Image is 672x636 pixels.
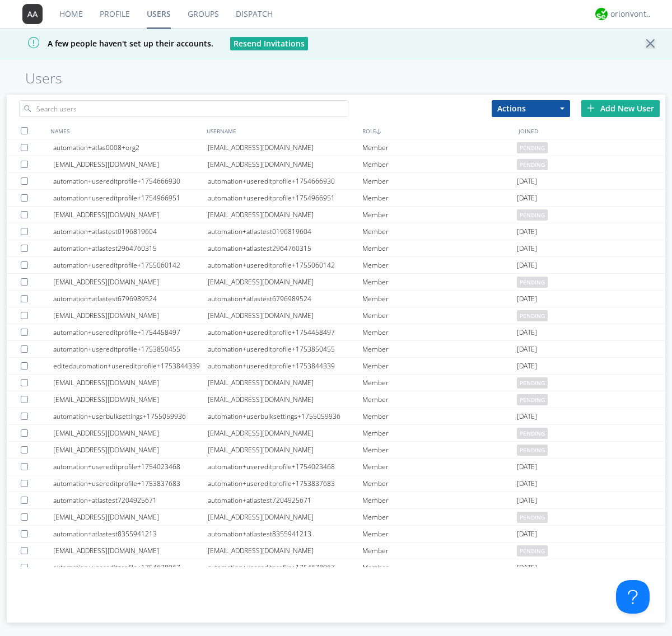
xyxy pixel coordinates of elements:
[53,559,208,576] div: automation+usereditprofile+1754678967
[7,139,665,156] a: automation+atlas0008+org2[EMAIL_ADDRESS][DOMAIN_NAME]Memberpending
[517,277,548,288] span: pending
[587,104,595,112] img: plus.svg
[362,173,517,189] div: Member
[53,139,208,156] div: automation+atlas0008+org2
[7,492,665,509] a: automation+atlastest7204925671automation+atlastest7204925671Member[DATE]
[7,240,665,257] a: automation+atlastest2964760315automation+atlastest2964760315Member[DATE]
[53,173,208,189] div: automation+usereditprofile+1754666930
[517,526,537,543] span: [DATE]
[208,375,362,391] div: [EMAIL_ADDRESS][DOMAIN_NAME]
[362,492,517,508] div: Member
[7,526,665,543] a: automation+atlastest8355941213automation+atlastest8355941213Member[DATE]
[208,492,362,508] div: automation+atlastest7204925671
[516,123,672,139] div: JOINED
[7,190,665,207] a: automation+usereditprofile+1754966951automation+usereditprofile+1754966951Member[DATE]
[19,100,348,117] input: Search users
[208,391,362,408] div: [EMAIL_ADDRESS][DOMAIN_NAME]
[517,445,548,456] span: pending
[208,190,362,206] div: automation+usereditprofile+1754966951
[208,139,362,156] div: [EMAIL_ADDRESS][DOMAIN_NAME]
[208,223,362,240] div: automation+atlastest0196819604
[7,223,665,240] a: automation+atlastest0196819604automation+atlastest0196819604Member[DATE]
[362,543,517,559] div: Member
[208,459,362,475] div: automation+usereditprofile+1754023468
[22,4,43,24] img: 373638.png
[362,274,517,290] div: Member
[362,475,517,492] div: Member
[517,240,537,257] span: [DATE]
[208,509,362,525] div: [EMAIL_ADDRESS][DOMAIN_NAME]
[208,274,362,290] div: [EMAIL_ADDRESS][DOMAIN_NAME]
[362,240,517,256] div: Member
[208,442,362,458] div: [EMAIL_ADDRESS][DOMAIN_NAME]
[7,207,665,223] a: [EMAIL_ADDRESS][DOMAIN_NAME][EMAIL_ADDRESS][DOMAIN_NAME]Memberpending
[7,173,665,190] a: automation+usereditprofile+1754666930automation+usereditprofile+1754666930Member[DATE]
[7,156,665,173] a: [EMAIL_ADDRESS][DOMAIN_NAME][EMAIL_ADDRESS][DOMAIN_NAME]Memberpending
[208,207,362,223] div: [EMAIL_ADDRESS][DOMAIN_NAME]
[616,580,650,614] iframe: Toggle Customer Support
[517,291,537,307] span: [DATE]
[208,291,362,307] div: automation+atlastest6796989524
[517,159,548,170] span: pending
[7,543,665,559] a: [EMAIL_ADDRESS][DOMAIN_NAME][EMAIL_ADDRESS][DOMAIN_NAME]Memberpending
[208,173,362,189] div: automation+usereditprofile+1754666930
[53,274,208,290] div: [EMAIL_ADDRESS][DOMAIN_NAME]
[208,358,362,374] div: automation+usereditprofile+1753844339
[362,425,517,441] div: Member
[53,358,208,374] div: editedautomation+usereditprofile+1753844339
[362,509,517,525] div: Member
[362,207,517,223] div: Member
[208,240,362,256] div: automation+atlastest2964760315
[208,543,362,559] div: [EMAIL_ADDRESS][DOMAIN_NAME]
[208,156,362,172] div: [EMAIL_ADDRESS][DOMAIN_NAME]
[7,442,665,459] a: [EMAIL_ADDRESS][DOMAIN_NAME][EMAIL_ADDRESS][DOMAIN_NAME]Memberpending
[362,223,517,240] div: Member
[53,257,208,273] div: automation+usereditprofile+1755060142
[362,526,517,542] div: Member
[362,391,517,408] div: Member
[517,492,537,509] span: [DATE]
[53,475,208,492] div: automation+usereditprofile+1753837683
[517,545,548,556] span: pending
[53,307,208,324] div: [EMAIL_ADDRESS][DOMAIN_NAME]
[7,475,665,492] a: automation+usereditprofile+1753837683automation+usereditprofile+1753837683Member[DATE]
[7,559,665,576] a: automation+usereditprofile+1754678967automation+usereditprofile+1754678967Member[DATE]
[7,274,665,291] a: [EMAIL_ADDRESS][DOMAIN_NAME][EMAIL_ADDRESS][DOMAIN_NAME]Memberpending
[7,291,665,307] a: automation+atlastest6796989524automation+atlastest6796989524Member[DATE]
[208,307,362,324] div: [EMAIL_ADDRESS][DOMAIN_NAME]
[53,459,208,475] div: automation+usereditprofile+1754023468
[53,341,208,357] div: automation+usereditprofile+1753850455
[517,257,537,274] span: [DATE]
[208,341,362,357] div: automation+usereditprofile+1753850455
[517,377,548,389] span: pending
[517,559,537,576] span: [DATE]
[230,37,308,50] button: Resend Invitations
[208,425,362,441] div: [EMAIL_ADDRESS][DOMAIN_NAME]
[362,307,517,324] div: Member
[208,257,362,273] div: automation+usereditprofile+1755060142
[362,156,517,172] div: Member
[53,190,208,206] div: automation+usereditprofile+1754966951
[517,209,548,221] span: pending
[7,391,665,408] a: [EMAIL_ADDRESS][DOMAIN_NAME][EMAIL_ADDRESS][DOMAIN_NAME]Memberpending
[517,173,537,190] span: [DATE]
[362,358,517,374] div: Member
[362,459,517,475] div: Member
[595,8,608,20] img: 29d36aed6fa347d5a1537e7736e6aa13
[362,291,517,307] div: Member
[7,408,665,425] a: automation+userbulksettings+1755059936automation+userbulksettings+1755059936Member[DATE]
[7,375,665,391] a: [EMAIL_ADDRESS][DOMAIN_NAME][EMAIL_ADDRESS][DOMAIN_NAME]Memberpending
[7,425,665,442] a: [EMAIL_ADDRESS][DOMAIN_NAME][EMAIL_ADDRESS][DOMAIN_NAME]Memberpending
[517,310,548,321] span: pending
[362,442,517,458] div: Member
[517,190,537,207] span: [DATE]
[362,257,517,273] div: Member
[53,375,208,391] div: [EMAIL_ADDRESS][DOMAIN_NAME]
[53,509,208,525] div: [EMAIL_ADDRESS][DOMAIN_NAME]
[53,223,208,240] div: automation+atlastest0196819604
[8,38,213,49] span: A few people haven't set up their accounts.
[362,324,517,340] div: Member
[610,8,652,20] div: orionvontas+atlas+automation+org2
[362,408,517,424] div: Member
[7,509,665,526] a: [EMAIL_ADDRESS][DOMAIN_NAME][EMAIL_ADDRESS][DOMAIN_NAME]Memberpending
